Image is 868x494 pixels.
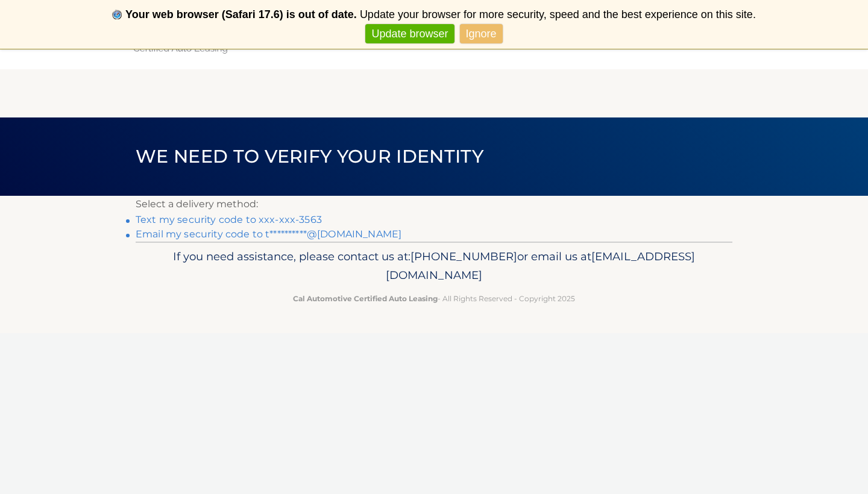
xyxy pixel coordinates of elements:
[293,294,438,303] strong: Cal Automotive Certified Auto Leasing
[410,249,517,263] span: [PHONE_NUMBER]
[360,8,756,20] span: Update your browser for more security, speed and the best experience on this site.
[136,228,401,240] a: Email my security code to t**********@[DOMAIN_NAME]
[143,292,725,305] p: - All Rights Reserved - Copyright 2025
[136,196,732,213] p: Select a delivery method:
[136,145,483,167] span: We need to verify your identity
[143,247,725,286] p: If you need assistance, please contact us at: or email us at
[125,8,357,20] b: Your web browser (Safari 17.6) is out of date.
[460,24,503,44] a: Ignore
[136,214,322,225] a: Text my security code to xxx-xxx-3563
[365,24,454,44] a: Update browser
